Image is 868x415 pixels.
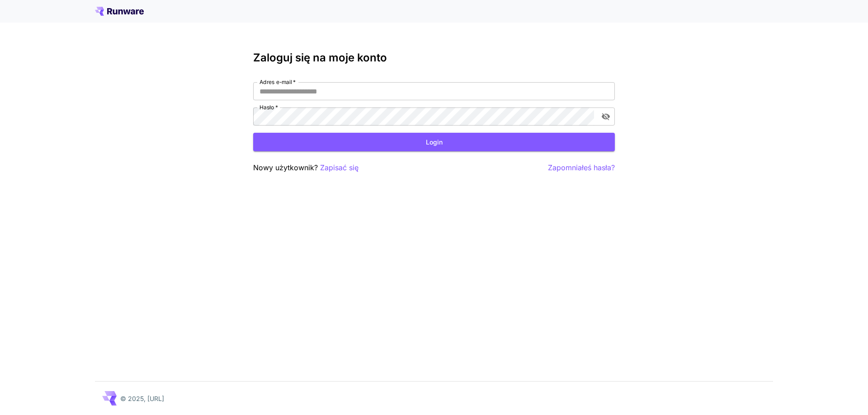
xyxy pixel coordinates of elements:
[259,79,292,85] font: Adres e-mail
[120,395,164,402] font: © 2025, [URL]
[253,51,387,64] font: Zaloguj się na moje konto
[598,108,614,125] button: przełącz widoczność hasła
[259,104,274,111] font: Hasło
[320,163,359,172] font: Zapisać się
[548,162,615,173] button: Zapomniałeś hasła?
[253,133,615,151] button: Login
[426,138,443,146] font: Login
[548,163,615,172] font: Zapomniałeś hasła?
[253,163,318,172] font: Nowy użytkownik?
[320,162,359,173] button: Zapisać się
